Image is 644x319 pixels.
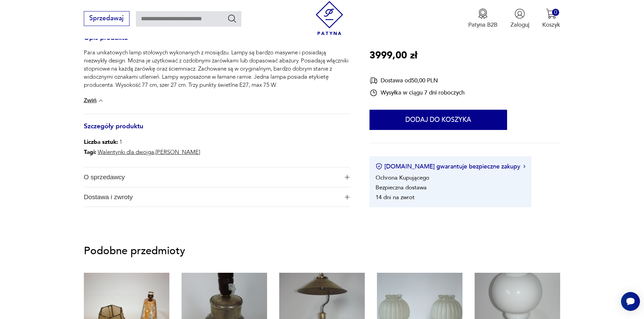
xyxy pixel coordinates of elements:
a: [PERSON_NAME] [156,148,200,156]
div: Wysyłka w ciągu 7 dni roboczych [369,88,464,97]
span: Dostawa i zwroty [84,187,339,207]
p: 3999,00 zł [369,48,417,63]
img: Ikona koszyka [546,8,556,19]
li: Bezpieczna dostawa [376,183,427,191]
b: Liczba sztuk: [84,138,118,146]
h3: Szczegóły produktu [84,124,350,137]
img: Ikona certyfikatu [376,163,382,170]
button: Szukaj [227,14,237,23]
img: Ikonka użytkownika [515,8,525,19]
button: Dodaj do koszyka [369,110,507,130]
img: Ikona medalu [478,8,488,19]
img: chevron down [97,97,104,104]
div: Dostawa od 50,00 PLN [369,76,464,84]
p: Patyna B2B [468,21,498,29]
p: Podobne przedmioty [84,246,560,256]
a: Sprzedawaj [84,16,129,22]
img: Patyna - sklep z meblami i dekoracjami vintage [312,1,347,35]
span: O sprzedawcy [84,167,339,187]
button: Zwiń [84,97,104,104]
img: Ikona plusa [345,175,350,180]
p: , [84,147,200,157]
p: Koszyk [542,21,560,29]
button: [DOMAIN_NAME] gwarantuje bezpieczne zakupy [376,162,525,170]
img: Ikona strzałki w prawo [523,165,525,168]
button: Sprzedawaj [84,11,129,26]
div: 0 [552,9,559,16]
li: Ochrona Kupującego [376,174,429,181]
p: Zaloguj [510,21,529,29]
button: Ikona plusaO sprzedawcy [84,167,350,187]
img: Ikona plusa [345,195,350,200]
button: 0Koszyk [542,8,560,29]
iframe: Smartsupp widget button [621,292,640,311]
a: Ikona medaluPatyna B2B [468,8,498,29]
b: Tagi: [84,148,96,156]
li: 14 dni na zwrot [376,193,414,201]
button: Zaloguj [510,8,529,29]
button: Ikona plusaDostawa i zwroty [84,187,350,207]
p: Para unikatowych lamp stołowych wykonanych z mosiądzu. Lampy są bardzo masywne i posiadają niezwy... [84,49,350,89]
p: 1 [84,137,200,147]
img: Ikona dostawy [369,76,378,84]
button: Patyna B2B [468,8,498,29]
h3: Opis produktu [84,35,350,49]
a: Walentynki dla dwojga [98,148,154,156]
